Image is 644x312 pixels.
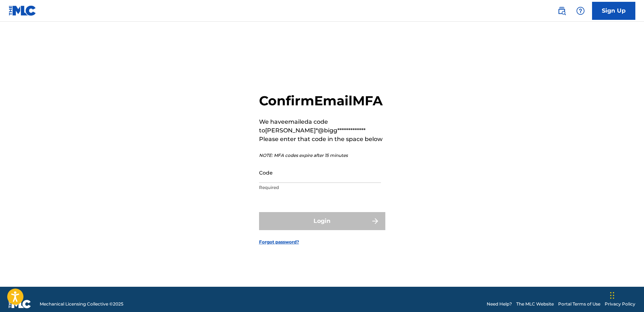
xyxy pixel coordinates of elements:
[558,301,600,307] a: Portal Terms of Use
[259,184,381,191] p: Required
[576,6,585,15] img: help
[259,135,385,144] p: Please enter that code in the space below
[573,4,588,18] div: Help
[592,2,635,20] a: Sign Up
[557,6,566,15] img: search
[516,301,554,307] a: The MLC Website
[9,5,36,16] img: MLC Logo
[9,300,31,308] img: logo
[259,93,385,109] h2: Confirm Email MFA
[487,301,512,307] a: Need Help?
[259,152,385,159] p: NOTE: MFA codes expire after 15 minutes
[555,4,569,18] a: Public Search
[605,301,635,307] a: Privacy Policy
[608,277,644,312] iframe: Chat Widget
[610,285,614,306] div: Drag
[40,301,123,307] span: Mechanical Licensing Collective © 2025
[259,239,299,245] a: Forgot password?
